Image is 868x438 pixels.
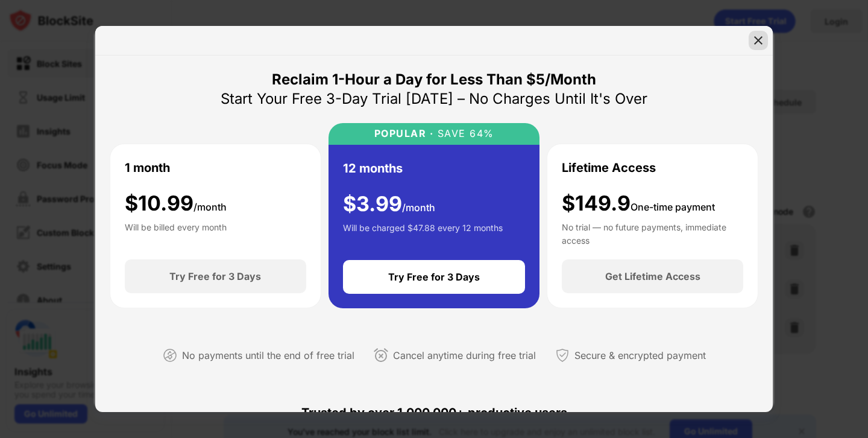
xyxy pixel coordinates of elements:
img: not-paying [163,348,177,363]
div: $ 10.99 [125,191,227,216]
div: Reclaim 1-Hour a Day for Less Than $5/Month [272,70,596,89]
div: Try Free for 3 Days [169,270,261,282]
div: No payments until the end of free trial [182,347,354,364]
div: 12 months [343,159,403,177]
div: Will be charged $47.88 every 12 months [343,221,503,246]
span: One-time payment [631,201,715,213]
div: POPULAR · [374,128,434,139]
div: Try Free for 3 Days [388,271,480,283]
div: 1 month [125,159,170,177]
div: Cancel anytime during free trial [393,347,536,364]
div: $ 3.99 [343,192,435,217]
div: Get Lifetime Access [605,270,700,282]
div: SAVE 64% [433,128,494,139]
img: cancel-anytime [374,348,388,363]
div: No trial — no future payments, immediate access [562,221,743,245]
div: $149.9 [562,191,715,216]
div: Secure & encrypted payment [574,347,706,364]
img: secured-payment [555,348,570,363]
span: /month [193,201,227,213]
div: Lifetime Access [562,159,656,177]
div: Start Your Free 3-Day Trial [DATE] – No Charges Until It's Over [221,89,647,109]
div: Will be billed every month [125,221,227,245]
span: /month [402,202,435,214]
